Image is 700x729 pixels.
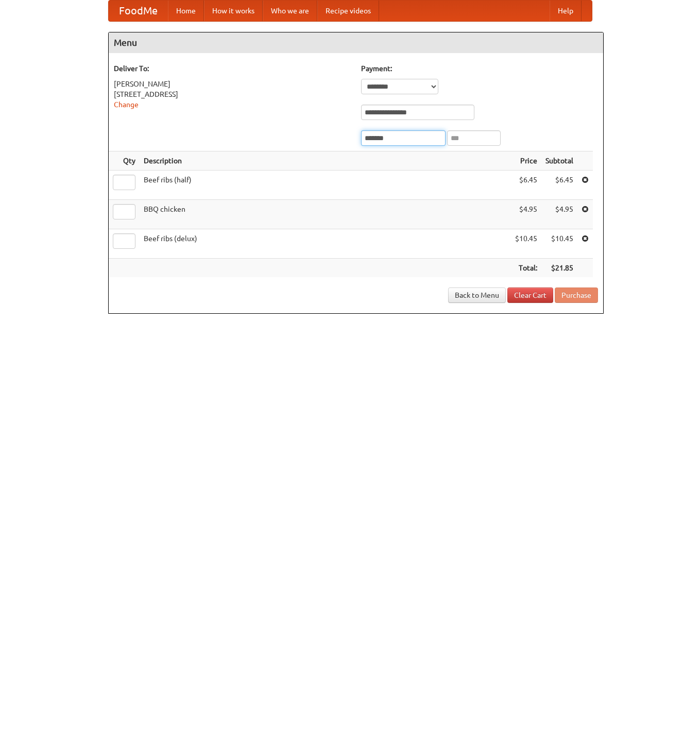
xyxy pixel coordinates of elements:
[511,200,541,229] td: $4.95
[140,229,511,259] td: Beef ribs (delux)
[541,229,577,259] td: $10.45
[550,1,582,21] a: Help
[511,171,541,200] td: $6.45
[109,1,168,21] a: FoodMe
[114,79,351,89] div: [PERSON_NAME]
[114,100,139,109] a: Change
[555,287,598,303] button: Purchase
[109,32,603,53] h4: Menu
[541,171,577,200] td: $6.45
[140,171,511,200] td: Beef ribs (half)
[114,89,351,99] div: [STREET_ADDRESS]
[114,63,351,74] h5: Deliver To:
[541,200,577,229] td: $4.95
[511,151,541,171] th: Price
[109,151,140,171] th: Qty
[140,200,511,229] td: BBQ chicken
[140,151,511,171] th: Description
[541,151,577,171] th: Subtotal
[168,1,204,21] a: Home
[263,1,317,21] a: Who we are
[317,1,379,21] a: Recipe videos
[204,1,263,21] a: How it works
[511,229,541,259] td: $10.45
[448,287,506,303] a: Back to Menu
[511,259,541,278] th: Total:
[541,259,577,278] th: $21.85
[361,63,598,74] h5: Payment:
[507,287,553,303] a: Clear Cart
